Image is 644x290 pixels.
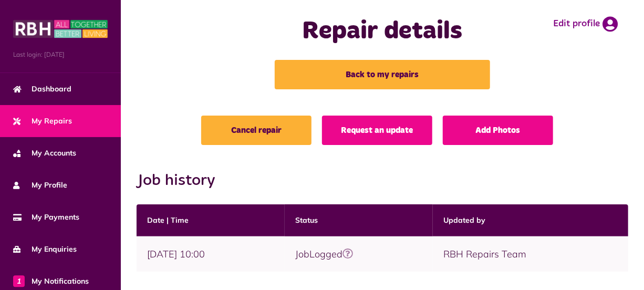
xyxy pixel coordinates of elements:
[433,204,628,236] th: Updated by
[13,244,77,255] span: My Enquiries
[262,16,503,47] h1: Repair details
[201,116,311,145] a: Cancel repair
[13,18,108,39] img: MyRBH
[13,84,71,95] span: Dashboard
[285,204,433,236] th: Status
[275,60,490,89] a: Back to my repairs
[285,236,433,272] td: JobLogged
[13,116,72,127] span: My Repairs
[137,204,285,236] th: Date | Time
[443,116,553,145] a: Add Photos
[322,116,432,145] a: Request an update
[137,171,628,190] h2: Job history
[433,236,628,272] td: RBH Repairs Team
[13,275,25,287] span: 1
[13,212,79,223] span: My Payments
[13,276,89,287] span: My Notifications
[13,148,76,159] span: My Accounts
[137,236,285,272] td: [DATE] 10:00
[13,50,108,59] span: Last login: [DATE]
[13,180,67,191] span: My Profile
[553,16,618,32] a: Edit profile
